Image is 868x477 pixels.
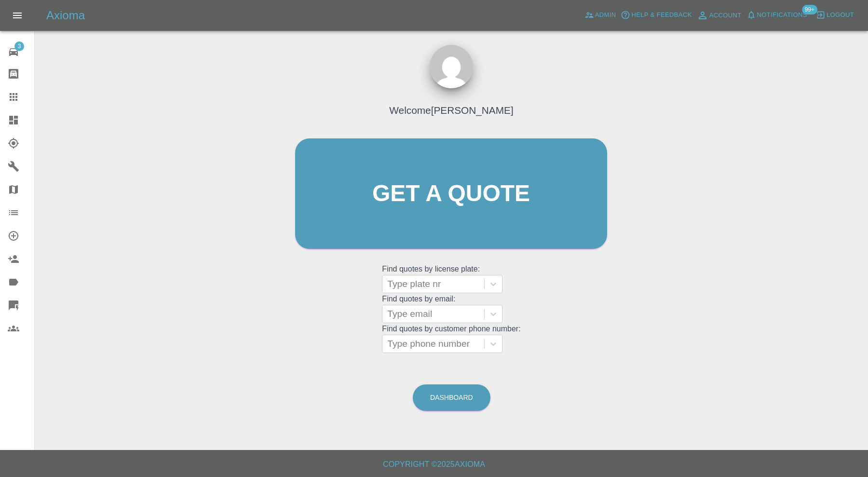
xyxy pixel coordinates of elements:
img: ... [430,45,473,88]
grid: Find quotes by customer phone number: [382,325,520,353]
button: Help & Feedback [618,8,694,23]
button: Logout [814,8,856,23]
a: Dashboard [413,384,490,411]
button: Notifications [744,8,810,23]
h4: Welcome [PERSON_NAME] [389,103,513,118]
span: Admin [595,10,616,21]
span: Logout [827,10,854,21]
a: Account [694,8,744,23]
button: Open drawer [6,4,29,27]
h6: Copyright © 2025 Axioma [8,458,860,471]
span: 3 [14,41,24,51]
a: Get a quote [295,138,607,249]
span: Notifications [757,10,807,21]
span: 99+ [802,5,817,14]
grid: Find quotes by email: [382,295,520,323]
span: Help & Feedback [631,10,692,21]
grid: Find quotes by license plate: [382,265,520,293]
h5: Axioma [46,8,85,23]
span: Account [709,10,742,21]
a: Admin [582,8,619,23]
